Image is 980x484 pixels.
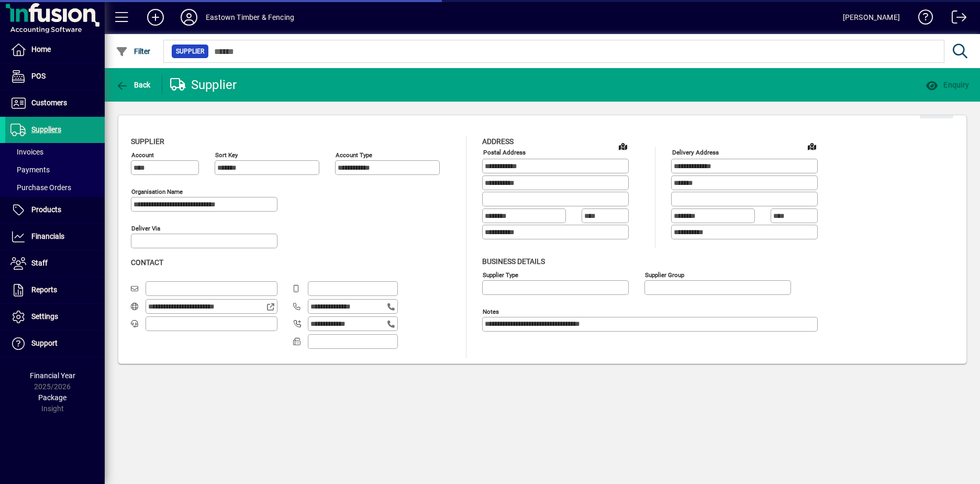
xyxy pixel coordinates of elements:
mat-label: Deliver via [131,225,160,232]
span: Support [31,339,58,347]
mat-label: Account [131,151,154,159]
mat-label: Supplier group [645,271,684,278]
button: Edit [920,100,953,118]
a: View on map [804,138,820,155]
a: POS [5,63,105,90]
a: Customers [5,90,105,116]
span: Filter [116,47,151,56]
span: Purchase Orders [10,183,71,192]
a: Home [5,37,105,63]
a: Settings [5,304,105,330]
span: Back [116,81,151,89]
a: Support [5,331,105,357]
button: Profile [172,8,206,27]
a: Financials [5,224,105,250]
span: Invoices [10,148,43,156]
span: Financials [31,232,64,240]
a: Staff [5,250,105,277]
mat-label: Notes [483,307,499,315]
mat-label: Sort key [215,151,238,159]
span: Payments [10,166,50,174]
span: Address [482,137,514,146]
span: Financial Year [30,371,75,380]
a: Products [5,197,105,223]
span: Business details [482,257,545,266]
span: Supplier [176,46,204,57]
span: Reports [31,285,57,294]
a: View on map [615,138,631,155]
button: Add [139,8,172,27]
span: Suppliers [31,125,61,134]
a: Logout [944,2,967,36]
a: Reports [5,277,105,303]
app-page-header-button: Back [105,75,162,94]
span: POS [31,72,46,80]
mat-label: Supplier type [483,271,518,278]
span: Contact [131,258,163,267]
span: Staff [31,259,48,267]
span: Home [31,45,51,53]
button: Filter [113,42,153,61]
mat-label: Account Type [336,151,372,159]
span: Products [31,205,61,214]
span: Package [38,393,66,402]
span: Customers [31,98,67,107]
span: Settings [31,312,58,321]
a: Purchase Orders [5,179,105,196]
span: Supplier [131,137,164,146]
div: [PERSON_NAME] [843,9,900,26]
mat-label: Organisation name [131,188,183,195]
div: Eastown Timber & Fencing [206,9,294,26]
button: Back [113,75,153,94]
a: Knowledge Base [910,2,933,36]
a: Invoices [5,143,105,161]
a: Payments [5,161,105,179]
div: Supplier [170,76,237,93]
